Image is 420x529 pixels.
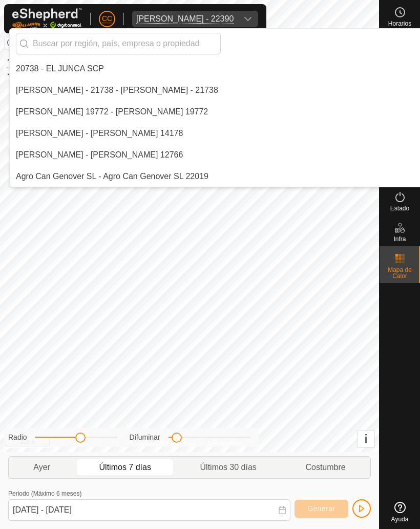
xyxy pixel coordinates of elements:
div: dropdown trigger [238,11,258,27]
span: Costumbre [305,461,345,474]
span: i [364,432,368,446]
label: Radio [8,432,27,443]
span: Generar [307,504,335,513]
span: Horarios [388,21,411,27]
button: i [358,430,374,447]
span: Últimos 7 días [99,461,151,474]
button: Generar [295,500,348,518]
button: Restablecer Mapa [5,37,17,49]
span: Últimos 30 días [200,461,257,474]
button: – [5,67,17,80]
a: Política de Privacidad [137,439,196,448]
span: Jose Ramon Tejedor Montero - 22390 [132,11,238,27]
img: Logo Gallagher [12,8,82,29]
a: Contáctenos [208,439,242,448]
label: Difuminar [130,432,160,443]
button: + [5,54,17,66]
span: Mapa de Calor [382,267,417,279]
div: [PERSON_NAME] - [PERSON_NAME] 14178 [16,127,183,140]
span: Infra [393,236,406,242]
div: 20738 - EL JUNCA SCP [16,63,104,75]
label: Periodo (Máximo 6 meses) [8,490,81,497]
span: Ayer [33,461,50,474]
div: Agro Can Genover SL - Agro Can Genover SL 22019 [16,170,208,183]
div: [PERSON_NAME] - [PERSON_NAME] 12766 [16,149,183,161]
div: [PERSON_NAME] - 21738 - [PERSON_NAME] - 21738 [16,84,218,96]
span: Estado [390,205,409,211]
div: [PERSON_NAME] 19772 - [PERSON_NAME] 19772 [16,106,208,118]
span: Ayuda [391,516,409,522]
input: Buscar por región, país, empresa o propiedad [16,33,221,54]
a: Ayuda [380,498,420,526]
